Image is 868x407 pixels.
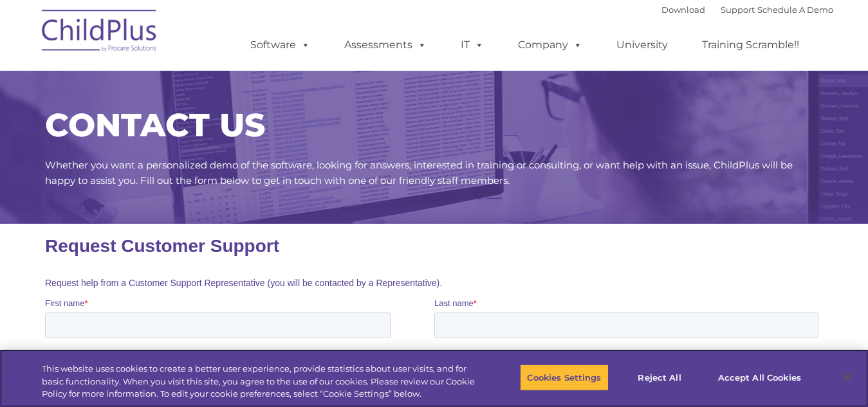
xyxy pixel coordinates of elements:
[661,5,705,15] a: Download
[661,5,833,15] font: |
[620,364,700,391] button: Reject All
[331,32,439,58] a: Assessments
[833,363,862,392] button: Close
[689,32,812,58] a: Training Scramble!!
[42,363,477,401] div: This website uses cookies to create a better user experience, provide statistics about user visit...
[505,32,595,58] a: Company
[757,5,833,15] a: Schedule A Demo
[389,127,444,137] span: Phone number
[45,105,265,145] span: CONTACT US
[448,32,497,58] a: IT
[35,1,164,65] img: ChildPlus by Procare Solutions
[237,32,323,58] a: Software
[389,75,429,84] span: Last name
[520,364,608,391] button: Cookies Settings
[721,5,755,15] a: Support
[45,159,793,186] span: Whether you want a personalized demo of the software, looking for answers, interested in training...
[711,364,808,391] button: Accept All Cookies
[604,32,681,58] a: University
